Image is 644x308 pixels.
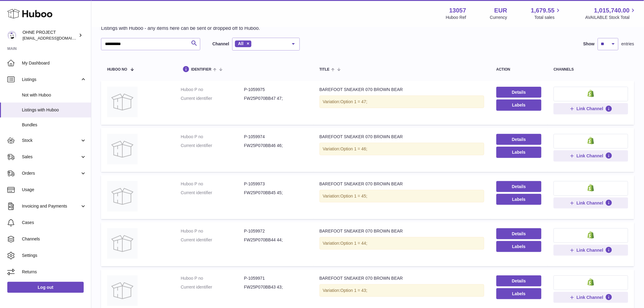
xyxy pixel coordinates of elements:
div: channels [554,68,628,72]
a: Details [496,228,542,239]
div: Variation: [320,143,484,155]
span: Channels [22,236,86,242]
button: Labels [496,288,542,299]
a: 1,679.55 Total sales [531,6,562,20]
div: BAREFOOT SNEAKER 070 BROWN BEAR [320,181,484,187]
button: Labels [496,241,542,252]
img: BAREFOOT SNEAKER 070 BROWN BEAR [107,181,138,212]
span: Link Channel [577,295,604,300]
button: Link Channel [554,198,628,208]
dd: FW25P070BB45 45; [244,190,307,196]
span: title [320,68,330,72]
dt: Current identifier [181,190,244,196]
a: Details [496,87,542,98]
a: Log out [7,282,84,293]
span: Total sales [534,15,562,20]
dd: P-1059973 [244,181,307,187]
span: Sales [22,154,80,160]
dt: Current identifier [181,237,244,243]
span: Link Channel [577,200,604,206]
div: Currency [490,15,507,20]
span: Orders [22,170,80,176]
span: Returns [22,269,86,275]
span: Cases [22,220,86,226]
div: BAREFOOT SNEAKER 070 BROWN BEAR [320,87,484,93]
dt: Current identifier [181,96,244,101]
button: Link Channel [554,150,628,161]
span: identifier [191,68,212,72]
dt: Huboo P no [181,134,244,140]
dt: Huboo P no [181,87,244,93]
span: entries [621,41,634,47]
dd: FW25P070BB44 44; [244,237,307,243]
span: Bundles [22,122,86,128]
span: Stock [22,138,80,143]
div: BAREFOOT SNEAKER 070 BROWN BEAR [320,228,484,234]
dd: P-1059972 [244,228,307,234]
span: Usage [22,187,86,193]
span: Not with Huboo [22,92,86,98]
div: BAREFOOT SNEAKER 070 BROWN BEAR [320,134,484,140]
div: OHNE PROJECT [23,30,77,41]
div: action [496,68,542,72]
button: Labels [496,194,542,205]
div: BAREFOOT SNEAKER 070 BROWN BEAR [320,275,484,281]
a: Details [496,181,542,192]
span: Huboo no [107,68,127,72]
button: Link Channel [554,292,628,303]
span: Option 1 = 44; [341,241,367,246]
dd: P-1059971 [244,275,307,281]
button: Link Channel [554,103,628,114]
img: BAREFOOT SNEAKER 070 BROWN BEAR [107,228,138,259]
span: Link Channel [577,247,604,253]
span: [EMAIL_ADDRESS][DOMAIN_NAME] [23,36,89,40]
button: Labels [496,147,542,158]
span: Settings [22,253,86,258]
span: 1,015,740.00 [594,6,630,15]
span: AVAILABLE Stock Total [585,15,637,20]
label: Show [583,41,595,47]
span: Link Channel [577,106,604,111]
strong: 13057 [449,6,466,15]
dt: Huboo P no [181,275,244,281]
p: Listings with Huboo - any items here can be sent or dropped off to Huboo. [101,25,260,32]
dd: FW25P070BB43 43; [244,284,307,290]
dt: Huboo P no [181,228,244,234]
img: shopify-small.png [588,184,594,191]
div: Variation: [320,284,484,297]
img: shopify-small.png [588,90,594,97]
span: Invoicing and Payments [22,203,80,209]
dt: Huboo P no [181,181,244,187]
a: Details [496,134,542,145]
img: internalAdmin-13057@internal.huboo.com [7,31,16,40]
span: Listings with Huboo [22,107,86,113]
img: BAREFOOT SNEAKER 070 BROWN BEAR [107,275,138,306]
div: Huboo Ref [446,15,466,20]
a: Details [496,275,542,286]
dd: P-1059974 [244,134,307,140]
button: Link Channel [554,245,628,256]
img: shopify-small.png [588,231,594,239]
img: shopify-small.png [588,278,594,286]
dd: P-1059975 [244,87,307,93]
img: BAREFOOT SNEAKER 070 BROWN BEAR [107,87,138,117]
span: Option 1 = 47; [341,99,367,104]
span: 1,679.55 [531,6,555,15]
dd: FW25P070BB47 47; [244,96,307,101]
div: Variation: [320,190,484,202]
span: Option 1 = 46; [341,146,367,151]
span: Link Channel [577,153,604,159]
strong: EUR [494,6,507,15]
span: Option 1 = 45; [341,194,367,198]
img: BAREFOOT SNEAKER 070 BROWN BEAR [107,134,138,164]
img: shopify-small.png [588,137,594,144]
button: Labels [496,100,542,110]
span: Option 1 = 43; [341,288,367,293]
div: Variation: [320,96,484,108]
dt: Current identifier [181,143,244,149]
dd: FW25P070BB46 46; [244,143,307,149]
span: Listings [22,77,80,82]
span: My Dashboard [22,60,86,66]
label: Channel [212,41,229,47]
dt: Current identifier [181,284,244,290]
